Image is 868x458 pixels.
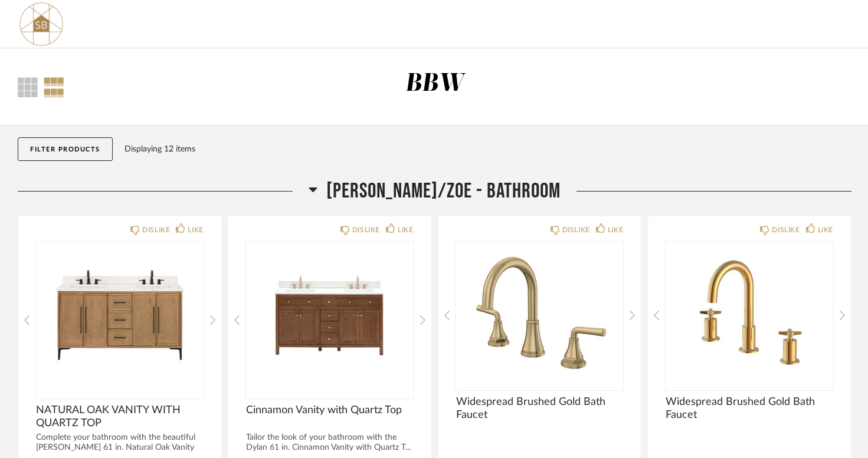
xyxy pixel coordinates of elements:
[818,224,833,236] div: LIKE
[36,242,204,389] div: 0
[772,224,800,236] div: DISLIKE
[246,404,414,417] span: Cinnamon Vanity with Quartz Top
[36,404,204,430] span: NATURAL OAK VANITY WITH QUARTZ TOP
[125,143,846,156] div: Displaying 12 items
[18,137,113,161] button: Filter Products
[246,242,414,389] img: undefined
[398,224,413,236] div: LIKE
[456,242,624,389] img: undefined
[246,433,414,453] div: Tailor the look of your bathroom with the Dylan 61 in. Cinnamon Vanity with Quartz T...
[188,224,203,236] div: LIKE
[562,224,590,236] div: DISLIKE
[666,242,833,389] img: undefined
[456,396,624,421] span: Widespread Brushed Gold Bath Faucet
[36,242,204,389] img: undefined
[18,1,65,48] img: 02324877-c6fa-4261-b847-82fa1115e5a4.png
[608,224,623,236] div: LIKE
[352,224,380,236] div: DISLIKE
[666,396,833,421] span: Widespread Brushed Gold Bath Faucet
[246,242,414,389] div: 0
[405,71,464,96] div: BBW
[142,224,170,236] div: DISLIKE
[326,179,561,204] span: [PERSON_NAME]/Zoe - Bathroom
